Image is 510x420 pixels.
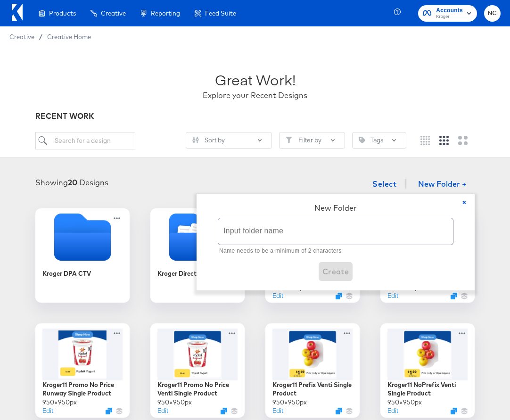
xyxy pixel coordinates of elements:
[484,5,501,22] button: NC
[352,132,406,149] button: TagTags
[410,176,475,194] button: New Folder +
[439,136,449,145] svg: Medium grid
[221,408,227,414] svg: Duplicate
[35,323,130,418] div: Kroger11 Promo No Price Runway Single Product950×950pxEditDuplicate
[157,398,192,407] div: 950 × 950 px
[192,137,199,143] svg: Sliders
[272,398,307,407] div: 950 × 950 px
[215,70,296,90] div: Great Work!
[35,177,108,188] div: Showing Designs
[314,203,356,213] div: New Folder
[436,13,463,21] span: Kroger
[488,8,497,19] span: NC
[336,293,342,299] svg: Duplicate
[205,9,236,17] span: Feed Suite
[150,214,245,261] svg: Folder
[9,33,34,41] span: Creative
[436,6,463,16] span: Accounts
[35,111,475,122] div: RECENT WORK
[157,406,168,415] button: Edit
[49,9,76,17] span: Products
[369,174,400,193] button: Select
[35,132,135,149] input: Search for a design
[42,406,53,415] button: Edit
[272,380,353,398] div: Kroger11 Prefix Venti Single Product
[157,380,238,398] div: Kroger11 Promo No Price Venti Single Product
[47,33,91,41] a: Creative Home
[101,9,126,17] span: Creative
[157,269,227,278] div: Kroger Direct Retail API
[186,132,272,149] button: SlidersSort by
[219,247,447,256] p: Name needs to be a minimum of 2 characters
[451,408,457,414] svg: Duplicate
[42,380,123,398] div: Kroger11 Promo No Price Runway Single Product
[279,132,345,149] button: FilterFilter by
[34,33,47,41] span: /
[387,380,468,398] div: Kroger11 NoPrefix Venti Single Product
[387,406,398,415] button: Edit
[359,137,365,143] svg: Tag
[454,194,475,212] button: ×
[35,208,130,303] div: Kroger DPA CTV
[272,291,283,300] button: Edit
[106,408,112,414] svg: Duplicate
[420,136,430,145] svg: Small grid
[68,178,77,187] strong: 20
[380,323,475,418] div: Kroger11 NoPrefix Venti Single Product950×950pxEditDuplicate
[265,323,360,418] div: Kroger11 Prefix Venti Single Product950×950pxEditDuplicate
[451,293,457,299] svg: Duplicate
[286,137,292,143] svg: Filter
[35,214,130,261] svg: Empty folder
[336,408,342,414] svg: Duplicate
[387,398,422,407] div: 950 × 950 px
[418,5,477,22] button: AccountsKroger
[42,398,77,407] div: 950 × 950 px
[151,9,180,17] span: Reporting
[42,269,91,278] div: Kroger DPA CTV
[272,406,283,415] button: Edit
[150,323,245,418] div: Kroger11 Promo No Price Venti Single Product950×950pxEditDuplicate
[372,177,396,190] span: Select
[387,291,398,300] button: Edit
[150,208,245,303] div: Kroger Direct Retail API
[197,194,475,290] div: New Folder +
[203,90,307,101] div: Explore your Recent Designs
[458,136,468,145] svg: Large grid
